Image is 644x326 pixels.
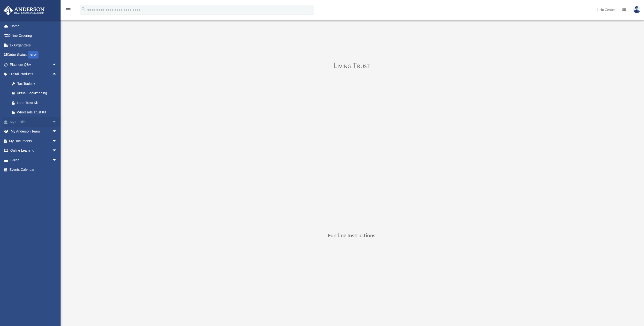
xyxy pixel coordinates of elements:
[3,117,64,127] a: My Entitiesarrow_drop_down
[7,79,64,89] a: Tax Toolbox
[3,155,64,165] a: Billingarrow_drop_down
[17,109,58,115] div: Wholesale Trust Kit
[3,146,64,156] a: Online Learningarrow_drop_down
[221,62,482,71] h3: Living Trust
[3,50,64,60] a: Order StatusNEW
[2,6,46,15] img: Anderson Advisors Platinum Portal
[3,21,64,31] a: Home
[633,6,640,13] img: User Pic
[7,89,64,98] a: Virtual Bookkeeping
[52,127,62,137] span: arrow_drop_down
[3,40,64,50] a: Tax Organizers
[7,108,64,117] a: Wholesale Trust Kit
[28,51,39,59] div: NEW
[17,81,58,87] div: Tax Toolbox
[52,60,62,70] span: arrow_drop_down
[221,78,482,225] iframe: Living Trust Binder Review
[3,127,64,136] a: My Anderson Teamarrow_drop_down
[65,7,71,13] i: menu
[3,31,64,41] a: Online Ordering
[3,165,64,175] a: Events Calendar
[221,233,482,240] h3: Funding Instructions
[7,98,64,108] a: Land Trust Kit
[3,60,64,69] a: Platinum Q&Aarrow_drop_down
[52,146,62,156] span: arrow_drop_down
[52,69,62,79] span: arrow_drop_up
[52,117,62,127] span: arrow_drop_down
[3,69,64,79] a: Digital Productsarrow_drop_up
[81,7,86,12] i: search
[52,155,62,165] span: arrow_drop_down
[17,100,58,106] div: Land Trust Kit
[17,90,58,96] div: Virtual Bookkeeping
[3,136,64,146] a: My Documentsarrow_drop_down
[65,8,71,13] a: menu
[52,136,62,146] span: arrow_drop_down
